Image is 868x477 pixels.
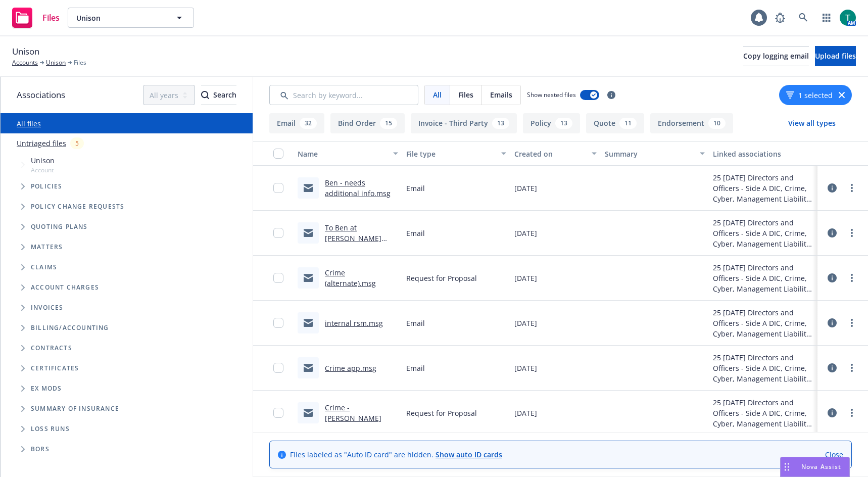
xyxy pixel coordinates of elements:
img: photo [840,10,856,26]
span: Contracts [31,345,72,351]
span: Unison [76,13,164,23]
div: 25 [DATE] Directors and Officers - Side A DIC, Crime, Cyber, Management Liability Renewal [713,172,813,204]
a: All files [17,119,41,128]
button: SearchSearch [201,85,236,105]
div: Drag to move [781,457,793,476]
div: 10 [708,118,726,129]
a: Close [825,449,843,460]
button: Quote [586,113,644,133]
span: [DATE] [514,408,537,418]
span: Policy change requests [31,204,124,210]
a: more [846,317,858,329]
span: Request for Proposal [406,273,477,283]
a: Report a Bug [770,8,790,28]
span: Claims [31,264,57,270]
span: Upload files [815,51,856,61]
div: 5 [70,137,84,149]
div: Tree Example [1,153,253,318]
span: [DATE] [514,363,537,373]
a: Search [793,8,813,28]
span: Summary of insurance [31,406,119,412]
span: Request for Proposal [406,408,477,418]
input: Select all [273,149,283,159]
button: Created on [510,141,601,166]
a: Show auto ID cards [436,450,502,459]
input: Toggle Row Selected [273,228,283,238]
span: Email [406,318,425,328]
span: All [433,89,442,100]
svg: Search [201,91,209,99]
button: Linked associations [709,141,817,166]
span: [DATE] [514,183,537,194]
a: more [846,227,858,239]
span: Account [31,166,55,174]
a: more [846,362,858,374]
div: Folder Tree Example [1,318,253,459]
span: Ex Mods [31,386,62,392]
span: Matters [31,244,63,250]
a: Ben - needs additional info.msg [325,178,391,198]
span: Certificates [31,365,79,371]
div: Search [201,85,236,105]
span: Files labeled as "Auto ID card" are hidden. [290,449,502,460]
span: [DATE] [514,228,537,239]
span: Emails [490,89,512,100]
span: Policies [31,183,63,189]
a: Crime (alternate).msg [325,268,376,288]
a: Untriaged files [17,138,66,149]
div: File type [406,149,496,159]
span: Unison [31,155,55,166]
a: Switch app [816,8,837,28]
div: 25 [DATE] Directors and Officers - Side A DIC, Crime, Cyber, Management Liability Renewal [713,397,813,429]
a: Accounts [12,58,38,67]
input: Toggle Row Selected [273,183,283,193]
button: 1 selected [786,90,833,101]
span: Email [406,183,425,194]
button: Email [269,113,324,133]
a: Unison [46,58,66,67]
button: Policy [523,113,580,133]
span: Files [74,58,86,67]
div: 11 [619,118,637,129]
span: Billing/Accounting [31,325,109,331]
button: View all types [772,113,852,133]
div: Linked associations [713,149,813,159]
div: 25 [DATE] Directors and Officers - Side A DIC, Crime, Cyber, Management Liability Renewal [713,352,813,384]
button: File type [402,141,511,166]
span: Nova Assist [801,462,841,471]
div: Created on [514,149,586,159]
a: internal rsm.msg [325,318,383,328]
button: Unison [68,8,194,28]
input: Toggle Row Selected [273,363,283,373]
span: [DATE] [514,318,537,328]
input: Toggle Row Selected [273,318,283,328]
div: 25 [DATE] Directors and Officers - Side A DIC, Crime, Cyber, Management Liability Renewal [713,307,813,339]
button: Endorsement [650,113,733,133]
a: Files [8,4,64,32]
span: [DATE] [514,273,537,283]
span: BORs [31,446,50,452]
input: Toggle Row Selected [273,273,283,283]
a: more [846,272,858,284]
button: Name [294,141,402,166]
div: Summary [605,149,694,159]
span: Associations [17,88,65,102]
span: Invoices [31,305,64,311]
a: Crime app.msg [325,363,376,373]
span: Files [42,14,60,22]
span: Show nested files [527,90,576,99]
button: Nova Assist [780,457,850,477]
div: 15 [380,118,397,129]
span: Quoting plans [31,224,88,230]
span: Copy logging email [743,51,809,61]
button: Copy logging email [743,46,809,66]
div: 25 [DATE] Directors and Officers - Side A DIC, Crime, Cyber, Management Liability Renewal [713,217,813,249]
input: Search by keyword... [269,85,418,105]
button: Upload files [815,46,856,66]
div: 13 [555,118,572,129]
span: Account charges [31,284,99,291]
input: Toggle Row Selected [273,408,283,418]
a: more [846,407,858,419]
div: 32 [300,118,317,129]
span: Files [458,89,473,100]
